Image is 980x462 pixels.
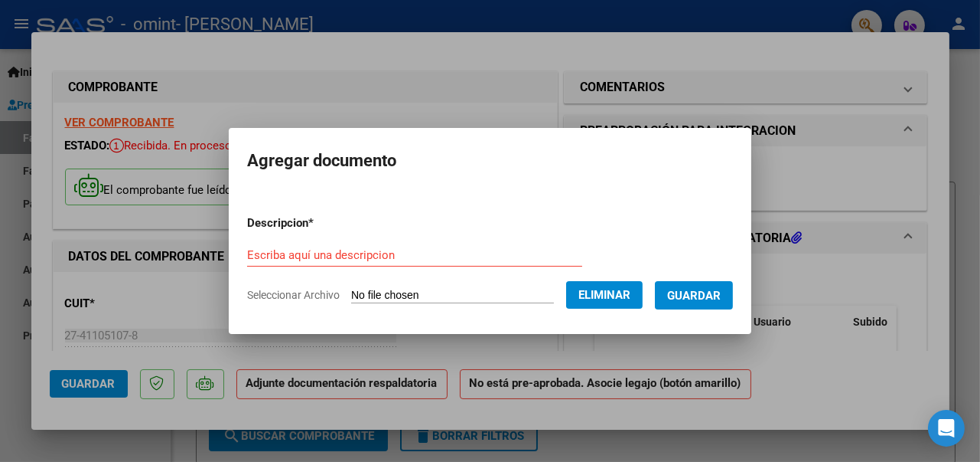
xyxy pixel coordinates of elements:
button: Eliminar [566,281,643,309]
div: Open Intercom Messenger [928,410,965,447]
h2: Agregar documento [247,146,733,175]
button: Guardar [655,281,733,310]
span: Eliminar [578,288,630,302]
span: Seleccionar Archivo [247,289,340,301]
p: Descripcion [247,215,393,232]
span: Guardar [667,289,721,303]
